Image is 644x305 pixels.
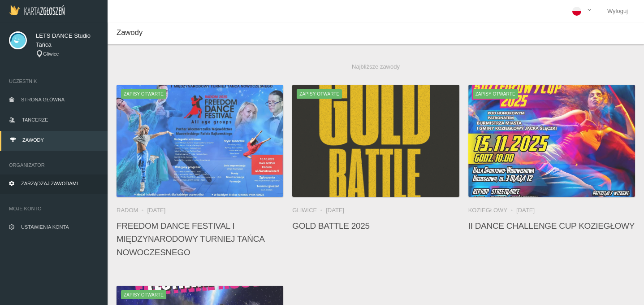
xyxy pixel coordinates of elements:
[9,161,99,170] span: Organizator
[22,117,48,122] span: Tancerze
[22,137,44,143] span: Zawody
[21,224,69,230] span: Ustawienia konta
[473,89,518,98] span: Zapisy otwarte
[468,219,635,232] h4: II Dance Challenge Cup KOZIEGŁOWY
[292,85,459,197] a: Gold Battle 2025Zapisy otwarte
[36,31,99,49] span: LETS DANCE Studio Tańca
[9,31,27,49] img: svg
[297,89,342,98] span: Zapisy otwarte
[9,204,99,213] span: Moje konto
[468,85,635,197] a: II Dance Challenge Cup KOZIEGŁOWYZapisy otwarte
[121,89,166,98] span: Zapisy otwarte
[121,290,166,299] span: Zapisy otwarte
[292,85,459,197] img: Gold Battle 2025
[117,28,143,37] span: Zawody
[117,85,283,197] a: FREEDOM DANCE FESTIVAL I Międzynarodowy Turniej Tańca NowoczesnegoZapisy otwarte
[21,181,78,186] span: Zarządzaj zawodami
[292,219,459,232] h4: Gold Battle 2025
[345,58,407,76] span: Najbliższe zawody
[21,97,65,102] span: Strona główna
[117,85,283,197] img: FREEDOM DANCE FESTIVAL I Międzynarodowy Turniej Tańca Nowoczesnego
[468,85,635,197] img: II Dance Challenge Cup KOZIEGŁOWY
[117,206,147,215] li: Radom
[147,206,165,215] li: [DATE]
[468,206,516,215] li: Koziegłowy
[36,50,99,58] div: Gliwice
[117,219,283,259] h4: FREEDOM DANCE FESTIVAL I Międzynarodowy Turniej Tańca Nowoczesnego
[516,206,535,215] li: [DATE]
[292,206,326,215] li: Gliwice
[326,206,344,215] li: [DATE]
[9,5,65,15] img: Logo
[9,77,99,86] span: Uczestnik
